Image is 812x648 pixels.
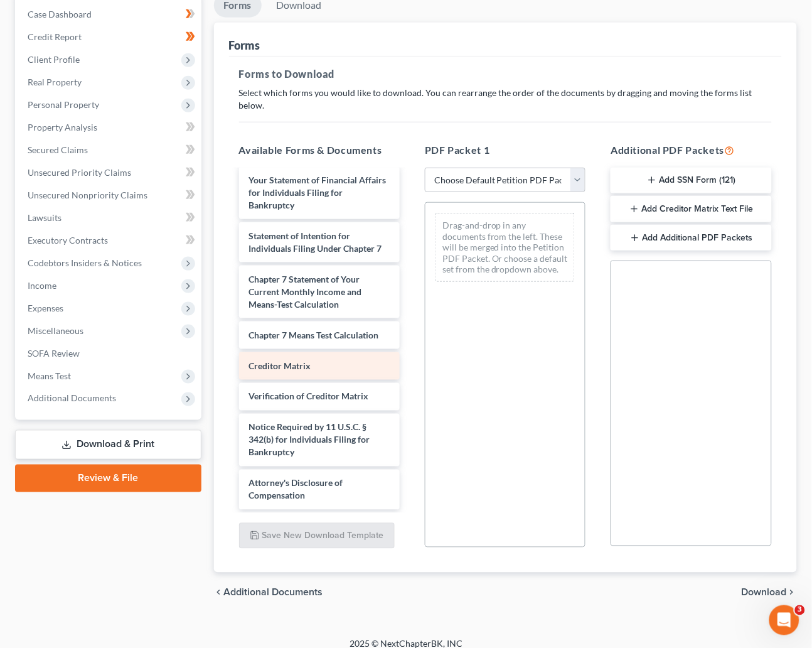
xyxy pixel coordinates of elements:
a: SOFA Review [18,342,201,365]
span: Personal Property [28,99,99,110]
button: Add SSN Form (121) [611,168,771,194]
span: Notice Required by 11 U.S.C. § 342(b) for Individuals Filing for Bankruptcy [249,422,370,458]
span: Property Analysis [28,122,97,132]
h5: Additional PDF Packets [611,143,771,158]
span: Miscellaneous [28,325,83,336]
button: Save New Download Template [239,523,395,549]
a: chevron_left Additional Documents [214,588,323,598]
h5: PDF Packet 1 [425,143,585,158]
span: Credit Report [28,31,82,42]
i: chevron_right [787,588,797,598]
span: SOFA Review [28,348,80,359]
span: Means Test [28,370,71,381]
span: Download [742,588,787,598]
a: Property Analysis [18,116,201,139]
span: Verification of Creditor Matrix [249,391,369,402]
span: 3 [795,605,805,615]
span: Codebtors Insiders & Notices [28,257,142,268]
span: Client Profile [28,54,80,65]
span: Chapter 7 Means Test Calculation [249,330,379,340]
span: Additional Documents [28,393,116,404]
span: Secured Claims [28,144,88,155]
a: Review & File [15,465,201,492]
span: Creditor Matrix [249,360,311,371]
button: Download chevron_right [742,588,797,598]
button: Add Additional PDF Packets [611,225,771,251]
span: Unsecured Priority Claims [28,167,131,178]
span: Additional Documents [224,588,323,598]
a: Lawsuits [18,207,201,229]
a: Executory Contracts [18,229,201,252]
span: Statement of Intention for Individuals Filing Under Chapter 7 [249,230,382,254]
span: Lawsuits [28,212,61,223]
span: Executory Contracts [28,235,108,246]
p: Select which forms you would like to download. You can rearrange the order of the documents by dr... [239,87,772,112]
iframe: Intercom live chat [769,605,799,635]
a: Unsecured Priority Claims [18,161,201,184]
a: Case Dashboard [18,3,201,26]
div: Drag-and-drop in any documents from the left. These will be merged into the Petition PDF Packet. ... [435,213,575,282]
h5: Available Forms & Documents [239,143,400,158]
h5: Forms to Download [239,67,772,82]
a: Unsecured Nonpriority Claims [18,184,201,207]
span: Income [28,280,56,291]
span: Chapter 7 Statement of Your Current Monthly Income and Means-Test Calculation [249,274,362,310]
div: Forms [229,38,260,53]
span: Real Property [28,77,82,87]
span: Attorney's Disclosure of Compensation [249,478,343,501]
span: Unsecured Nonpriority Claims [28,190,147,200]
span: Case Dashboard [28,9,92,19]
span: Expenses [28,303,63,313]
a: Credit Report [18,26,201,48]
a: Download & Print [15,430,201,460]
i: chevron_left [214,588,224,598]
a: Secured Claims [18,139,201,161]
span: Your Statement of Financial Affairs for Individuals Filing for Bankruptcy [249,175,387,210]
button: Add Creditor Matrix Text File [611,196,771,222]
